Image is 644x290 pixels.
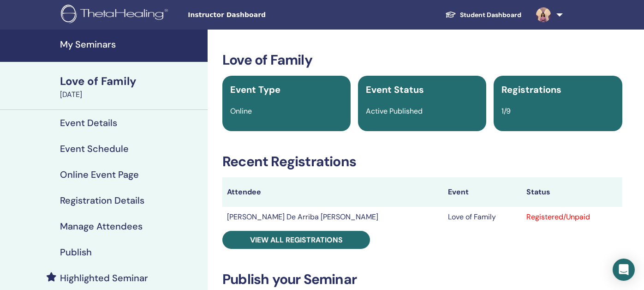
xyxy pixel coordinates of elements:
[222,52,622,68] h3: Love of Family
[501,84,561,96] span: Registrations
[188,10,326,20] span: Instructor Dashboard
[366,84,424,96] span: Event Status
[230,106,252,116] span: Online
[60,39,202,50] h4: My Seminars
[443,177,522,207] th: Event
[60,143,129,154] h4: Event Schedule
[536,7,551,22] img: default.jpg
[222,207,443,227] td: [PERSON_NAME] De Arriba [PERSON_NAME]
[501,106,511,116] span: 1/9
[250,235,343,245] span: View all registrations
[60,221,143,232] h4: Manage Attendees
[60,89,202,100] div: [DATE]
[61,5,171,25] img: logo.png
[526,211,617,223] div: Registered/Unpaid
[222,271,622,288] h3: Publish your Seminar
[222,153,622,170] h3: Recent Registrations
[60,272,148,284] h4: Highlighted Seminar
[222,177,443,207] th: Attendee
[60,117,117,128] h4: Event Details
[230,84,280,96] span: Event Type
[438,6,529,24] a: Student Dashboard
[222,231,370,249] a: View all registrations
[54,73,208,100] a: Love of Family[DATE]
[443,207,522,227] td: Love of Family
[522,177,622,207] th: Status
[60,169,139,180] h4: Online Event Page
[613,259,635,281] div: Open Intercom Messenger
[366,106,423,116] span: Active Published
[60,195,144,206] h4: Registration Details
[445,11,456,18] img: graduation-cap-white.svg
[60,73,202,89] div: Love of Family
[60,247,92,258] h4: Publish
